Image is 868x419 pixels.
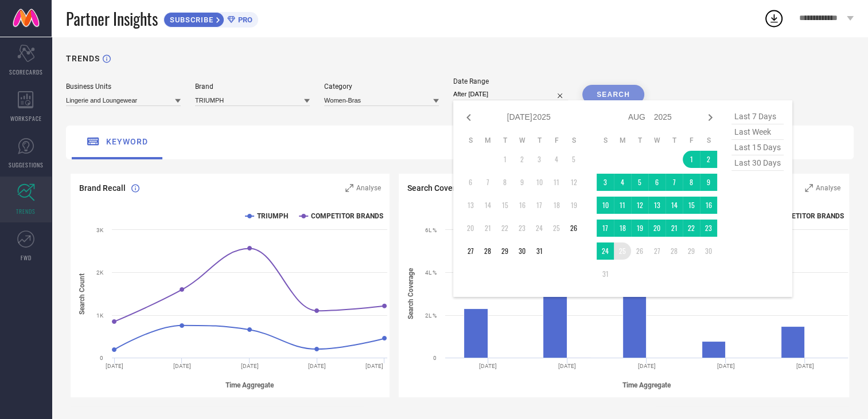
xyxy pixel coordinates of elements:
[638,363,656,369] text: [DATE]
[614,220,631,237] td: Mon Aug 18 2025
[66,54,100,63] h1: TRENDS
[453,77,568,85] div: Date Range
[195,83,310,91] div: Brand
[356,184,381,192] span: Analyse
[66,7,158,30] span: Partner Insights
[173,363,191,369] text: [DATE]
[100,355,103,361] text: 0
[479,136,496,145] th: Monday
[496,197,513,214] td: Tue Jul 15 2025
[683,151,700,168] td: Fri Aug 01 2025
[548,151,565,168] td: Fri Jul 04 2025
[513,151,531,168] td: Wed Jul 02 2025
[462,242,479,260] td: Sun Jul 27 2025
[513,174,531,191] td: Wed Jul 09 2025
[648,197,665,214] td: Wed Aug 13 2025
[597,242,614,260] td: Sun Aug 24 2025
[700,242,717,260] td: Sat Aug 30 2025
[225,381,274,389] tspan: Time Aggregate
[531,174,548,191] td: Thu Jul 10 2025
[106,363,123,369] text: [DATE]
[648,136,665,145] th: Wednesday
[805,184,813,192] svg: Zoom
[308,363,326,369] text: [DATE]
[311,212,383,220] text: COMPETITOR BRANDS
[548,197,565,214] td: Fri Jul 18 2025
[78,273,86,315] tspan: Search Count
[235,15,252,24] span: PRO
[683,220,700,237] td: Fri Aug 22 2025
[717,363,735,369] text: [DATE]
[16,207,36,216] span: TRENDS
[407,268,415,319] tspan: Search Coverage
[548,220,565,237] td: Fri Jul 25 2025
[614,136,631,145] th: Monday
[496,136,513,145] th: Tuesday
[257,212,288,220] text: TRIUMPH
[631,220,648,237] td: Tue Aug 19 2025
[597,136,614,145] th: Sunday
[496,151,513,168] td: Tue Jul 01 2025
[531,197,548,214] td: Thu Jul 17 2025
[631,242,648,260] td: Tue Aug 26 2025
[565,151,582,168] td: Sat Jul 05 2025
[462,220,479,237] td: Sun Jul 20 2025
[648,220,665,237] td: Wed Aug 20 2025
[479,197,496,214] td: Mon Jul 14 2025
[425,312,437,319] text: 2L %
[496,174,513,191] td: Tue Jul 08 2025
[513,220,531,237] td: Wed Jul 23 2025
[407,183,469,193] span: Search Coverage
[683,136,700,145] th: Friday
[79,183,126,193] span: Brand Recall
[597,265,614,283] td: Sun Aug 31 2025
[164,9,258,28] a: SUBSCRIBEPRO
[648,174,665,191] td: Wed Aug 06 2025
[665,174,683,191] td: Thu Aug 07 2025
[479,242,496,260] td: Mon Jul 28 2025
[548,174,565,191] td: Fri Jul 11 2025
[565,197,582,214] td: Sat Jul 19 2025
[96,269,104,276] text: 2K
[453,88,568,100] input: Select date range
[703,111,717,124] div: Next month
[731,140,784,155] span: last 15 days
[324,83,439,91] div: Category
[731,155,784,171] span: last 30 days
[241,363,259,369] text: [DATE]
[700,151,717,168] td: Sat Aug 02 2025
[462,111,476,124] div: Previous month
[565,220,582,237] td: Sat Jul 26 2025
[9,68,43,76] span: SCORECARDS
[10,114,42,123] span: WORKSPACE
[462,197,479,214] td: Sun Jul 13 2025
[106,137,148,146] span: keyword
[771,212,843,220] text: COMPETITOR BRANDS
[513,242,531,260] td: Wed Jul 30 2025
[462,136,479,145] th: Sunday
[700,174,717,191] td: Sat Aug 09 2025
[531,136,548,145] th: Thursday
[665,136,683,145] th: Thursday
[731,124,784,140] span: last week
[614,242,631,260] td: Mon Aug 25 2025
[565,174,582,191] td: Sat Jul 12 2025
[648,242,665,260] td: Wed Aug 27 2025
[665,197,683,214] td: Thu Aug 14 2025
[558,363,576,369] text: [DATE]
[479,174,496,191] td: Mon Jul 07 2025
[683,242,700,260] td: Fri Aug 29 2025
[531,151,548,168] td: Thu Jul 03 2025
[548,136,565,145] th: Friday
[164,15,216,24] span: SUBSCRIBE
[764,8,784,29] div: Open download list
[345,184,353,192] svg: Zoom
[531,242,548,260] td: Thu Jul 31 2025
[597,197,614,214] td: Sun Aug 10 2025
[496,220,513,237] td: Tue Jul 22 2025
[96,227,104,233] text: 3K
[622,381,671,389] tspan: Time Aggregate
[479,220,496,237] td: Mon Jul 21 2025
[425,227,437,233] text: 6L %
[700,136,717,145] th: Saturday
